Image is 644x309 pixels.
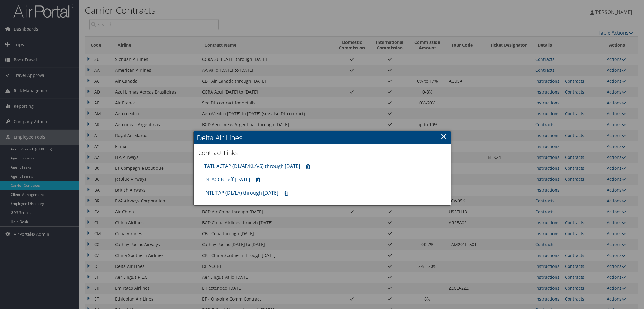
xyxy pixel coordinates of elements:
[440,130,447,142] a: ×
[303,161,313,172] a: Remove contract
[194,131,451,144] h2: Delta Air Lines
[204,176,250,183] a: DL ACCBT eff [DATE]
[204,163,300,169] a: TATL ACTAP (DL/AF/KL/VS) through [DATE]
[198,149,446,157] h3: Contract Links
[253,174,263,186] a: Remove contract
[281,188,291,199] a: Remove contract
[204,189,278,196] a: INTL TAP (DL/LA) through [DATE]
